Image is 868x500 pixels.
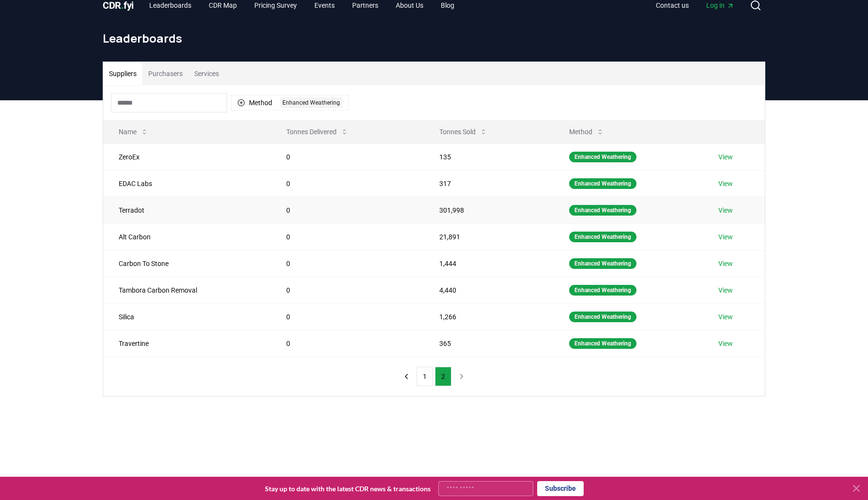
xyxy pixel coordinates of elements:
[424,223,554,250] td: 21,891
[718,259,733,268] a: View
[279,122,356,141] button: Tonnes Delivered
[718,179,733,188] a: View
[432,122,495,141] button: Tonnes Sold
[424,330,554,357] td: 365
[103,277,271,303] td: Tambora Carbon Removal
[103,31,765,46] h1: Leaderboards
[103,223,271,250] td: Alt Carbon
[188,62,225,85] button: Services
[271,330,424,357] td: 0
[718,232,733,242] a: View
[718,205,733,215] a: View
[706,0,734,10] span: Log in
[103,170,271,197] td: EDAC Labs
[569,312,636,322] div: Enhanced Weathering
[435,367,451,386] button: 2
[424,143,554,170] td: 135
[280,97,342,108] div: Enhanced Weathering
[111,122,156,141] button: Name
[103,197,271,223] td: Terradot
[424,197,554,223] td: 301,998
[718,339,733,348] a: View
[271,197,424,223] td: 0
[271,250,424,277] td: 0
[142,62,188,85] button: Purchasers
[271,223,424,250] td: 0
[718,312,733,322] a: View
[103,330,271,357] td: Travertine
[103,62,142,85] button: Suppliers
[718,285,733,295] a: View
[569,285,636,296] div: Enhanced Weathering
[569,205,636,216] div: Enhanced Weathering
[103,250,271,277] td: Carbon To Stone
[718,152,733,162] a: View
[103,303,271,330] td: Silica
[424,303,554,330] td: 1,266
[569,258,636,269] div: Enhanced Weathering
[271,303,424,330] td: 0
[561,122,612,141] button: Method
[231,95,349,110] button: MethodEnhanced Weathering
[424,250,554,277] td: 1,444
[569,232,636,242] div: Enhanced Weathering
[569,152,636,162] div: Enhanced Weathering
[271,143,424,170] td: 0
[271,277,424,303] td: 0
[424,170,554,197] td: 317
[424,277,554,303] td: 4,440
[569,338,636,349] div: Enhanced Weathering
[417,367,433,386] button: 1
[103,143,271,170] td: ZeroEx
[569,178,636,189] div: Enhanced Weathering
[271,170,424,197] td: 0
[398,367,415,386] button: previous page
